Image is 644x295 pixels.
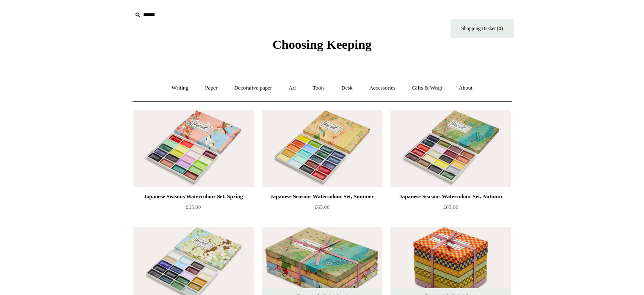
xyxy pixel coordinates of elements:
[135,191,252,202] div: Japanese Seasons Watercolour Set, Spring
[264,191,380,202] div: Japanese Seasons Watercolour Set, Summer
[262,191,382,226] a: Japanese Seasons Watercolour Set, Summer £65.00
[390,191,511,226] a: Japanese Seasons Watercolour Set, Autumn £65.00
[390,110,511,187] img: Japanese Seasons Watercolour Set, Autumn
[362,77,403,99] a: Accessories
[186,204,201,210] span: £65.00
[443,204,459,210] span: £65.00
[133,110,254,187] a: Japanese Seasons Watercolour Set, Spring Japanese Seasons Watercolour Set, Spring
[392,191,509,202] div: Japanese Seasons Watercolour Set, Autumn
[451,77,480,99] a: About
[227,77,279,99] a: Decorative paper
[133,191,254,226] a: Japanese Seasons Watercolour Set, Spring £65.00
[281,77,304,99] a: Art
[334,77,360,99] a: Desk
[305,77,332,99] a: Tools
[315,204,330,210] span: £65.00
[390,110,511,187] a: Japanese Seasons Watercolour Set, Autumn Japanese Seasons Watercolour Set, Autumn
[451,19,514,38] a: Shopping Basket (0)
[262,110,382,187] img: Japanese Seasons Watercolour Set, Summer
[197,77,225,99] a: Paper
[262,110,382,187] a: Japanese Seasons Watercolour Set, Summer Japanese Seasons Watercolour Set, Summer
[272,37,371,51] span: Choosing Keeping
[272,44,371,50] a: Choosing Keeping
[164,77,196,99] a: Writing
[133,110,254,187] img: Japanese Seasons Watercolour Set, Spring
[404,77,450,99] a: Gifts & Wrap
